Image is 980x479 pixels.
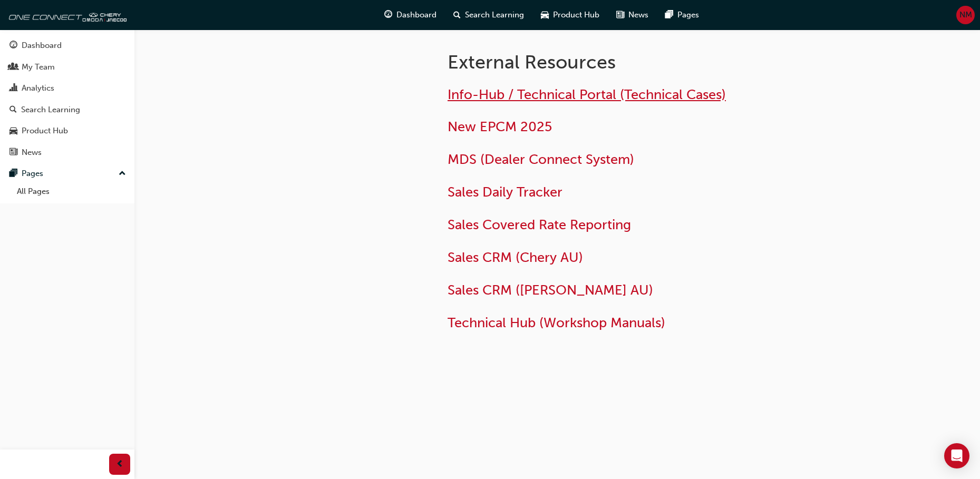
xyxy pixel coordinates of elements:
[9,126,17,136] span: car-icon
[22,61,55,73] div: My Team
[4,100,130,120] a: Search Learning
[22,40,62,52] div: Dashboard
[9,105,17,115] span: search-icon
[628,9,648,21] span: News
[448,315,665,331] a: Technical Hub (Workshop Manuals)
[608,4,657,26] a: news-iconNews
[4,36,130,55] a: Dashboard
[677,9,699,21] span: Pages
[448,151,634,168] a: MDS (Dealer Connect System)
[9,63,17,72] span: people-icon
[541,8,549,22] span: car-icon
[448,249,583,266] a: Sales CRM (Chery AU)
[9,84,17,93] span: chart-icon
[22,82,54,94] div: Analytics
[376,4,445,26] a: guage-iconDashboard
[465,9,524,21] span: Search Learning
[4,121,130,141] a: Product Hub
[453,8,461,22] span: search-icon
[4,34,130,164] button: DashboardMy TeamAnalyticsSearch LearningProduct HubNews
[116,458,124,471] span: prev-icon
[22,125,68,137] div: Product Hub
[657,4,707,26] a: pages-iconPages
[4,164,130,183] button: Pages
[448,217,631,233] a: Sales Covered Rate Reporting
[5,4,127,25] img: oneconnect
[448,86,726,103] a: Info-Hub / Technical Portal (Technical Cases)
[22,146,42,159] div: News
[445,4,532,26] a: search-iconSearch Learning
[553,9,599,21] span: Product Hub
[119,167,126,181] span: up-icon
[4,79,130,98] a: Analytics
[9,148,17,158] span: news-icon
[944,443,969,468] div: Open Intercom Messenger
[13,183,130,200] a: All Pages
[396,9,436,21] span: Dashboard
[448,51,793,74] h1: External Resources
[4,57,130,77] a: My Team
[448,184,562,200] a: Sales Daily Tracker
[616,8,624,22] span: news-icon
[21,104,80,116] div: Search Learning
[532,4,608,26] a: car-iconProduct Hub
[384,8,392,22] span: guage-icon
[959,9,972,21] span: NM
[4,143,130,162] a: News
[9,41,17,51] span: guage-icon
[448,282,653,298] a: Sales CRM ([PERSON_NAME] AU)
[22,168,43,180] div: Pages
[665,8,673,22] span: pages-icon
[448,119,552,135] a: New EPCM 2025
[9,169,17,179] span: pages-icon
[956,6,975,24] button: NM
